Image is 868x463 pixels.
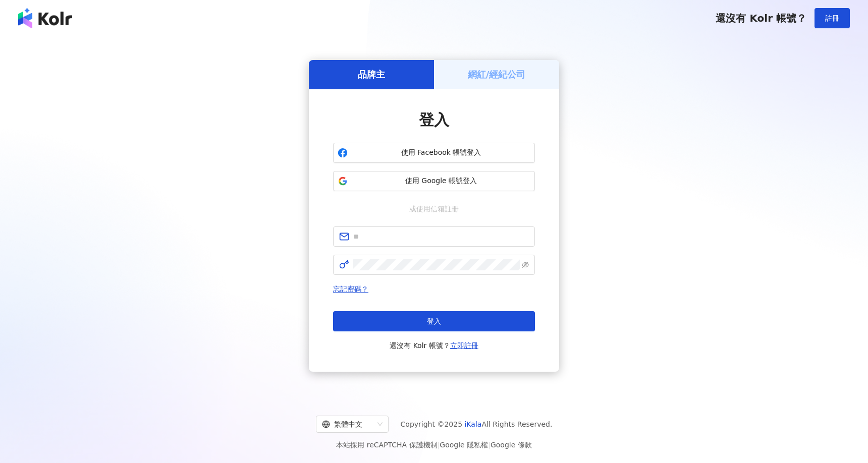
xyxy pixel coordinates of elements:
[352,148,530,158] span: 使用 Facebook 帳號登入
[440,441,488,449] a: Google 隱私權
[825,14,839,22] span: 註冊
[716,12,806,24] span: 還沒有 Kolr 帳號？
[450,341,478,350] a: 立即註冊
[333,311,535,331] button: 登入
[438,441,440,449] span: |
[522,261,529,268] span: eye-invisible
[427,317,441,325] span: 登入
[352,176,530,186] span: 使用 Google 帳號登入
[18,8,72,28] img: logo
[333,143,535,163] button: 使用 Facebook 帳號登入
[333,171,535,191] button: 使用 Google 帳號登入
[419,111,449,129] span: 登入
[401,418,553,430] span: Copyright © 2025 All Rights Reserved.
[336,439,531,451] span: 本站採用 reCAPTCHA 保護機制
[358,68,385,81] h5: 品牌主
[333,285,368,293] a: 忘記密碼？
[491,441,532,449] a: Google 條款
[465,420,482,428] a: iKala
[468,68,526,81] h5: 網紅/經紀公司
[488,441,491,449] span: |
[402,203,466,214] span: 或使用信箱註冊
[322,416,373,432] div: 繁體中文
[390,339,478,352] span: 還沒有 Kolr 帳號？
[815,8,850,28] button: 註冊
